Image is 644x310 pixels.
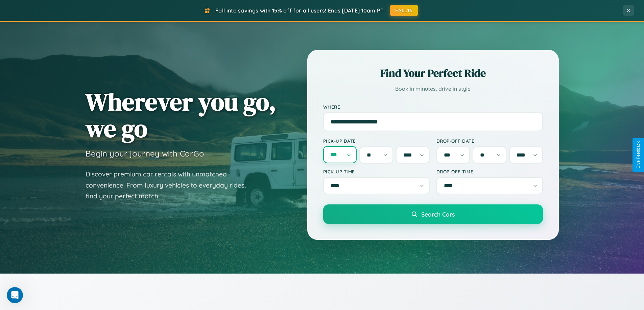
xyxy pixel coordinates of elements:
[86,88,276,142] h1: Wherever you go, we go
[7,287,23,303] iframe: Intercom live chat
[421,210,455,218] span: Search Cars
[86,148,204,159] h3: Begin your journey with CarGo
[323,104,543,110] label: Where
[215,7,385,14] span: Fall into savings with 15% off for all users! Ends [DATE] 10am PT.
[436,169,543,174] label: Drop-off Time
[86,169,255,202] p: Discover premium car rentals with unmatched convenience. From luxury vehicles to everyday rides, ...
[323,204,543,224] button: Search Cars
[323,84,543,94] p: Book in minutes, drive in style
[323,138,430,144] label: Pick-up Date
[436,138,543,144] label: Drop-off Date
[323,66,543,81] h2: Find Your Perfect Ride
[390,5,418,16] button: FALL15
[323,169,430,174] label: Pick-up Time
[636,141,641,169] div: Give Feedback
